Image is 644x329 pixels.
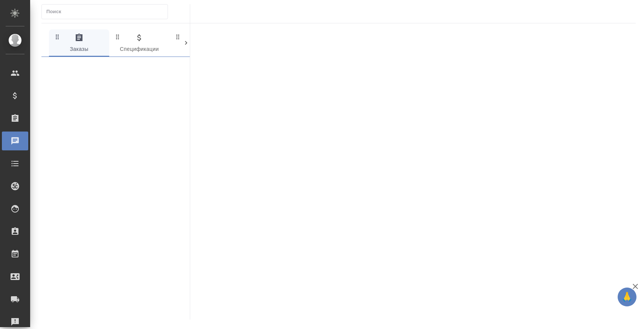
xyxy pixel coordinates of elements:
[46,6,168,17] input: Поиск
[114,33,121,40] svg: Зажми и перетащи, чтобы поменять порядок вкладок
[54,33,61,40] svg: Зажми и перетащи, чтобы поменять порядок вкладок
[174,33,225,54] span: Клиенты
[618,288,636,306] button: 🙏
[621,289,633,305] span: 🙏
[174,33,182,40] svg: Зажми и перетащи, чтобы поменять порядок вкладок
[53,33,105,54] span: Заказы
[114,33,165,54] span: Спецификации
